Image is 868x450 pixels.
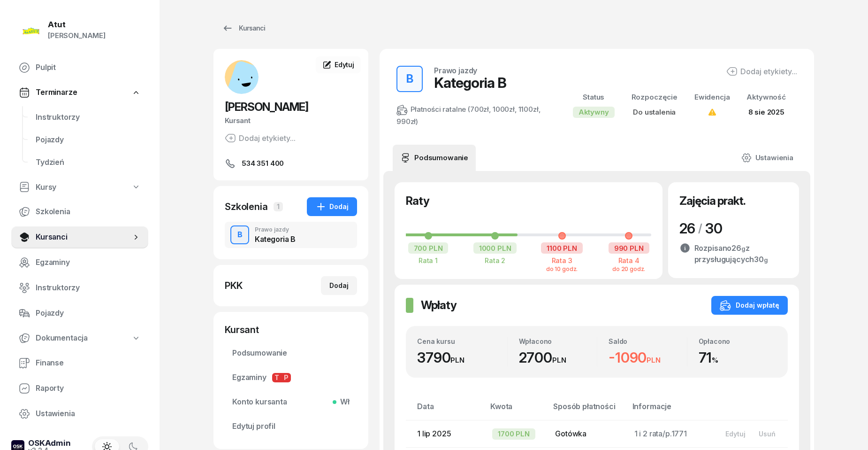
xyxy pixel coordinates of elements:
[699,349,777,366] div: 71
[634,429,687,438] span: 1 i 2 rata/p.1771
[609,349,687,366] div: -1090
[225,366,357,389] a: EgzaminyTP
[11,226,148,248] a: Kursanci
[48,30,106,42] div: [PERSON_NAME]
[255,227,296,233] div: Prawo jazdy
[607,265,651,272] div: do 20 godz.
[225,279,243,292] div: PKK
[36,62,141,74] span: Pulpit
[694,91,730,103] div: Ewidencja
[746,106,786,118] div: 8 sie 2025
[396,103,550,128] div: Płatności ratalne (700zł, 1000zł, 1100zł, 990zł)
[315,201,349,212] div: Dodaj
[406,400,485,420] th: Data
[225,415,357,438] a: Edytuj profil
[36,357,141,369] span: Finanse
[11,352,148,374] a: Finanse
[408,242,449,254] div: 700 PLN
[316,56,361,73] a: Edytuj
[36,181,56,194] span: Kursy
[225,323,357,336] div: Kursant
[485,400,548,420] th: Kwota
[719,426,752,442] button: Edytuj
[36,134,141,146] span: Pojazdy
[28,151,148,174] a: Tydzień
[28,129,148,151] a: Pojazdy
[234,227,246,243] div: B
[752,426,782,442] button: Usuń
[225,132,296,144] button: Dodaj etykiety...
[36,307,141,319] span: Pojazdy
[540,265,584,272] div: do 10 godz.
[230,225,249,244] button: B
[213,19,274,38] a: Kursanci
[679,194,746,209] h2: Zajęcia prakt.
[36,256,141,269] span: Egzaminy
[519,349,597,366] div: 2700
[548,400,626,420] th: Sposób płatności
[519,337,597,345] div: Wpłacono
[734,145,801,171] a: Ustawienia
[552,356,566,365] small: PLN
[36,332,88,344] span: Dokumentacja
[633,108,676,116] span: Do ustalenia
[417,337,507,345] div: Cena kursu
[712,356,718,365] small: %
[36,156,141,169] span: Tydzień
[627,400,712,420] th: Informacje
[255,235,296,243] div: Kategoria B
[335,61,354,69] span: Edytuj
[225,200,268,213] div: Szkolenia
[746,91,786,103] div: Aktywność
[764,256,768,264] small: g
[609,242,649,254] div: 990 PLN
[36,408,141,420] span: Ustawienia
[647,356,661,365] small: PLN
[11,56,148,79] a: Pulpit
[48,21,106,29] div: Atut
[11,403,148,425] a: Ustawienia
[725,430,746,438] div: Edytuj
[573,107,615,118] div: Aktywny
[36,86,77,99] span: Terminarze
[403,70,417,88] div: B
[473,242,517,254] div: 1000 PLN
[492,428,535,440] div: 1700 PLN
[759,430,776,438] div: Usuń
[36,382,141,395] span: Raporty
[321,276,357,295] button: Dodaj
[694,242,788,265] div: Rozpisano z przysługujących
[36,282,141,294] span: Instruktorzy
[282,373,291,382] span: P
[336,396,350,408] span: Wł
[272,373,282,382] span: T
[36,206,141,218] span: Szkolenia
[609,337,687,345] div: Saldo
[225,158,357,169] a: 534 351 400
[699,337,777,345] div: Opłacono
[225,391,357,413] a: Konto kursantaWł
[406,256,450,264] div: Rata 1
[421,298,457,313] h2: Wpłaty
[225,342,357,365] a: Podsumowanie
[726,66,797,77] button: Dodaj etykiety...
[434,74,506,91] div: Kategoria B
[473,256,518,264] div: Rata 2
[242,158,284,169] span: 534 351 400
[11,201,148,223] a: Szkolenia
[225,222,357,248] button: BPrawo jazdyKategoria B
[417,429,451,438] span: 1 lip 2025
[11,177,148,198] a: Kursy
[36,231,131,243] span: Kursanci
[450,356,464,365] small: PLN
[731,243,746,253] span: 26
[679,220,696,237] span: 26
[741,245,746,252] small: g
[705,220,723,237] span: 30
[36,111,141,124] span: Instruktorzy
[541,242,583,254] div: 1100 PLN
[329,280,349,291] div: Dodaj
[573,91,615,103] div: Status
[225,100,308,114] span: [PERSON_NAME]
